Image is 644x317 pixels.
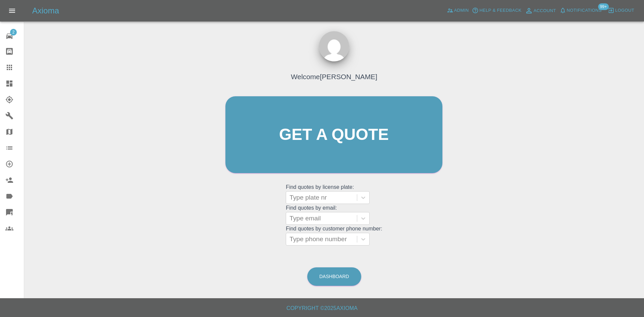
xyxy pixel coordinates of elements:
[479,7,521,14] span: Help & Feedback
[225,96,442,173] a: Get a quote
[523,5,558,16] a: Account
[567,7,602,14] span: Notifications
[558,5,603,16] button: Notifications
[307,267,361,286] a: Dashboard
[286,205,382,225] grid: Find quotes by email:
[291,71,377,82] h4: Welcome [PERSON_NAME]
[534,7,556,15] span: Account
[4,3,20,19] button: Open drawer
[286,184,382,204] grid: Find quotes by license plate:
[606,5,636,16] button: Logout
[286,226,382,246] grid: Find quotes by customer phone number:
[32,5,59,16] h5: Axioma
[319,31,349,61] img: ...
[445,5,471,16] a: Admin
[454,7,469,14] span: Admin
[598,3,609,10] span: 99+
[615,7,634,14] span: Logout
[10,29,17,36] span: 2
[5,304,639,313] h6: Copyright © 2025 Axioma
[470,5,523,16] button: Help & Feedback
